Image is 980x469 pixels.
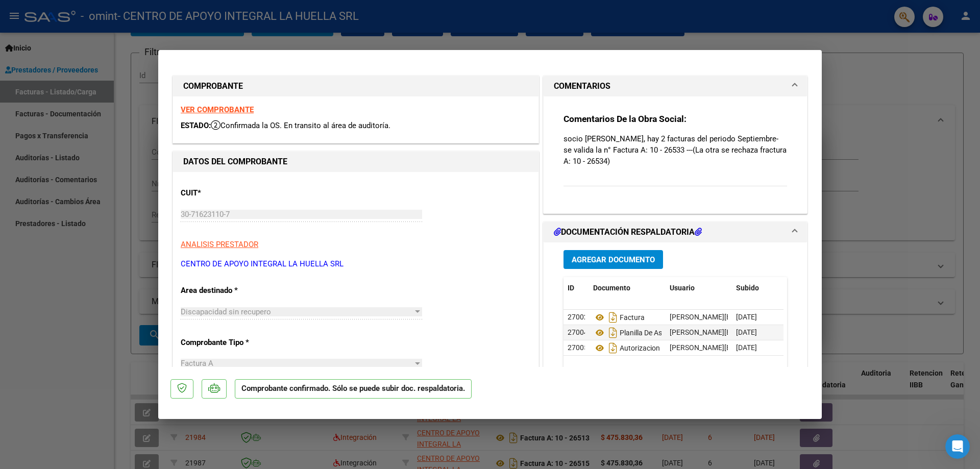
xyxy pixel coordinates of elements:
[568,328,588,336] span: 27004
[16,310,159,340] div: 👉 Esto permite verificar si una práctica tiene autorización .
[736,313,757,321] span: [DATE]
[736,284,759,292] span: Subido
[554,80,610,92] h1: COMENTARIOS
[48,211,141,219] b: Circuito de Integración
[593,329,687,337] span: Planilla De Asistencia
[736,343,757,352] span: [DATE]
[670,284,695,292] span: Usuario
[211,121,390,130] span: Confirmada la OS. En transito al área de auditoría.
[181,285,286,297] p: Area destinado *
[50,12,157,28] p: El equipo también puede ayudar
[568,313,588,321] span: 27002
[181,359,213,368] span: Factura A
[181,337,286,349] p: Comprobante Tipo *
[181,187,286,199] p: CUIT
[50,4,62,12] h1: Fin
[572,255,655,264] span: Agregar Documento
[8,164,196,359] div: Fin dice…
[179,6,198,24] div: Cerrar
[563,133,787,167] p: socio [PERSON_NAME], hay 2 facturas del periodo Septiembre- se valida la n° Factura A: 10 - 26533...
[554,226,702,238] h1: DOCUMENTACIÓN RESPALDATORIA
[606,340,620,356] i: Descargar documento
[544,222,807,242] mat-expansion-panel-header: DOCUMENTACIÓN RESPALDATORIA
[8,73,196,133] div: Fin dice…
[544,96,807,213] div: COMENTARIOS
[563,277,589,299] datatable-header-cell: ID
[101,140,188,150] div: 📋 Prácticas autorizadas
[563,250,663,269] button: Agregar Documento
[181,307,271,316] span: Discapacidad sin recupero
[92,134,196,156] div: 📋 Prácticas autorizadas
[8,164,167,347] div: Actualmente, esta informaciónno está disponible antes de cargar las facturas.Sin embargo, si tus ...
[8,43,196,73] div: CENTRO dice…
[183,81,243,91] strong: COMPROBANTE
[666,277,732,299] datatable-header-cell: Usuario
[16,170,159,240] div: Actualmente, esta información . Sin embargo, si tus facturas forman parte del , vas a poder ver: ​
[568,343,588,352] span: 27005
[736,328,757,336] span: [DATE]
[589,277,666,299] datatable-header-cell: Documento
[181,258,531,270] p: CENTRO DE APOYO INTEGRAL LA HUELLA SRL
[181,105,254,114] a: VER COMPROBANTE
[544,76,807,96] mat-expansion-panel-header: COMENTARIOS
[544,242,807,454] div: DOCUMENTACIÓN RESPALDATORIA
[945,434,970,459] iframe: Intercom live chat
[235,379,472,399] p: Comprobante confirmado. Sólo se puede subir doc. respaldatoria.
[16,245,159,306] div: 🔹 Al asociar el legajo al comprobante, se mostrará un listado de para tu CUIT, correspondiente al...
[606,325,620,341] i: Descargar documento
[45,49,188,59] div: 📄 Facturas / Legajos / Notas de Crédito
[16,276,114,294] b: período prestacional
[568,284,574,292] span: ID
[783,277,834,299] datatable-header-cell: Acción
[563,114,687,124] strong: Comentarios De la Obra Social:
[606,309,620,326] i: Descargar documento
[16,170,156,199] b: no está disponible antes de cargar las facturas
[593,284,630,292] span: Documento
[8,134,196,164] div: CENTRO dice…
[7,6,26,26] button: go back
[160,6,179,26] button: Inicio
[8,73,167,125] div: 📄 Estas son las consultas frecuentes sobre facturas y legajos. ¿Con cuál necesitás ayuda?​
[16,79,159,119] div: 📄 Estas son las consultas frecuentes sobre facturas y legajos. ¿Con cuál necesitás ayuda? ​
[29,8,45,24] img: Profile image for Fin
[593,313,645,322] span: Factura
[732,277,783,299] datatable-header-cell: Subido
[181,121,211,130] span: ESTADO:
[593,344,660,352] span: Autorizacion
[183,157,287,166] strong: DATOS DEL COMPROBANTE
[16,321,154,339] b: una vez que estás cargando el comprobante
[37,43,196,65] div: 📄 Facturas / Legajos / Notas de Crédito
[181,240,258,249] span: ANALISIS PRESTADOR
